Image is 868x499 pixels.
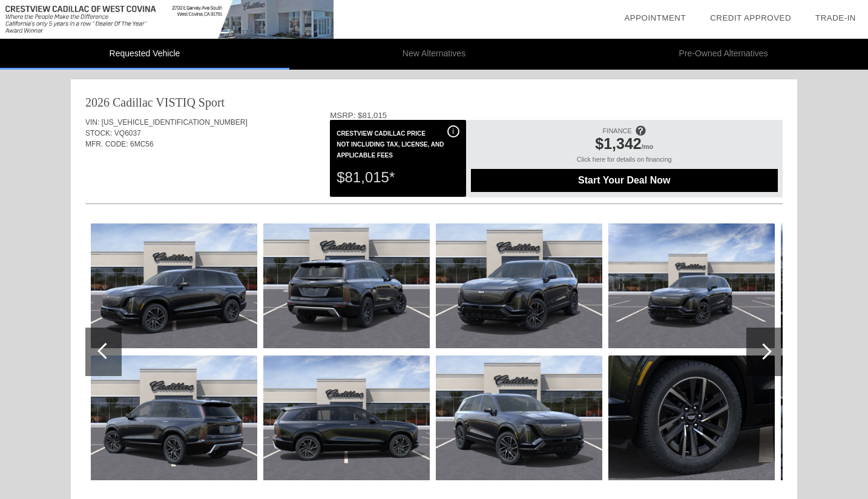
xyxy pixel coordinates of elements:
img: 9.jpg [608,355,775,480]
li: New Alternatives [289,39,579,70]
img: 5.jpg [263,355,430,480]
img: 7.jpg [436,355,602,480]
img: 3.jpg [91,355,257,480]
div: Sport [199,94,225,111]
div: Click here for details on financing [471,156,778,169]
div: $81,015* [337,162,459,193]
span: i [452,127,454,136]
span: VQ6037 [114,129,141,137]
li: Pre-Owned Alternatives [579,39,868,70]
img: 4.jpg [263,223,430,348]
span: MFR. CODE: [85,140,128,148]
a: Trade-In [815,13,856,22]
span: Start Your Deal Now [486,175,763,186]
span: STOCK: [85,129,112,137]
span: VIN: [85,118,99,127]
span: 6MC56 [130,140,154,148]
div: 2026 Cadillac VISTIQ [85,94,196,111]
span: [US_VEHICLE_IDENTIFICATION_NUMBER] [102,118,248,127]
div: /mo [477,135,772,156]
a: Appointment [624,13,686,22]
div: Quoted on [DATE] 4:31:41 PM [85,168,783,187]
span: FINANCE [603,127,632,134]
img: 2.jpg [91,223,257,348]
a: Credit Approved [710,13,791,22]
font: Crestview Cadillac Price Not Including Tax, License, and Applicable Fees [337,130,444,159]
span: $1,342 [595,135,641,152]
img: 6.jpg [436,223,602,348]
div: MSRP: $81,015 [330,111,783,120]
img: 8.jpg [608,223,775,348]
